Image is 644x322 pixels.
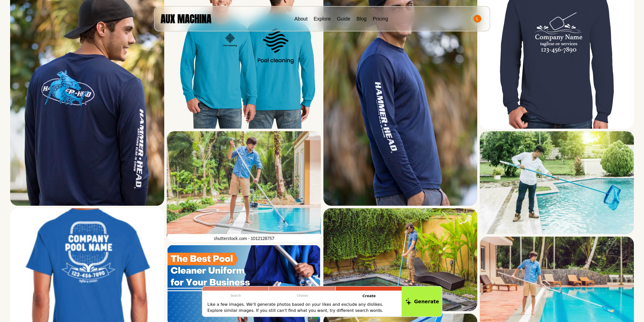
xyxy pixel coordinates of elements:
a: Explore [314,16,331,22]
img: Search result [480,131,634,234]
p: Choose [269,291,336,301]
a: Guide [337,16,350,22]
a: Blog [357,16,367,22]
img: Search result [167,131,321,242]
img: Search result [323,208,477,311]
img: Avatar [474,15,481,23]
a: Pricing [373,16,388,22]
p: Search [202,291,269,301]
img: AUX MACHINA [161,14,211,23]
button: Generate [402,286,443,317]
p: Like a few images. We'll generate photos based on your likes and exclude any dislikes. Explore si... [207,301,398,314]
p: Create [336,291,403,301]
a: About [294,16,307,22]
